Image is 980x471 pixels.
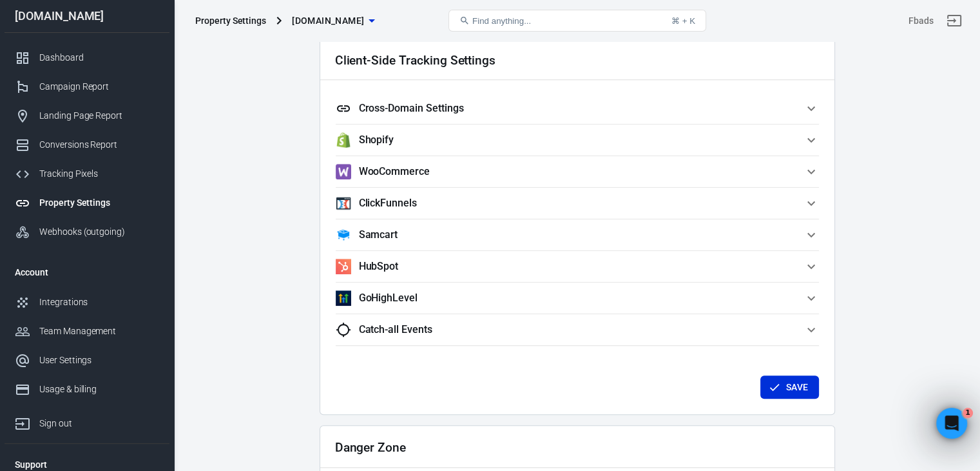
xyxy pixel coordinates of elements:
div: Property Settings [39,196,159,210]
div: Webhooks (outgoing) [39,225,159,239]
div: Property Settings [195,14,266,27]
button: Save [760,376,819,399]
div: Sign out [39,417,159,430]
button: SamcartSamcart [336,219,819,250]
button: GoHighLevelGoHighLevel [336,283,819,314]
button: ClickFunnelsClickFunnels [336,188,819,219]
h5: Samcart [359,228,398,241]
h2: Client-Side Tracking Settings [335,54,496,67]
button: WooCommerceWooCommerce [336,156,819,187]
img: ClickFunnels [336,195,351,211]
button: Cross-Domain Settings [336,93,819,124]
h2: Danger Zone [335,441,406,454]
h5: GoHighLevel [359,292,418,305]
a: Landing Page Report [5,101,169,130]
a: Usage & billing [5,375,169,404]
li: Account [5,257,169,288]
div: Campaign Report [39,80,159,94]
a: Tracking Pixels [5,159,169,188]
div: Account id: tR2bt8Tt [908,14,934,28]
div: ⌘ + K [671,16,695,26]
div: User Settings [39,354,159,367]
a: Campaign Report [5,72,169,101]
a: Sign out [939,5,970,36]
a: Webhooks (outgoing) [5,217,169,246]
a: Dashboard [5,43,169,72]
button: [DOMAIN_NAME] [287,9,380,33]
img: WooCommerce [336,164,351,179]
a: Team Management [5,317,169,346]
div: Integrations [39,296,159,309]
h5: ClickFunnels [359,197,417,210]
div: Landing Page Report [39,109,159,123]
button: Find anything...⌘ + K [448,10,706,32]
button: Catch-all Events [336,314,819,345]
iframe: Intercom live chat [936,408,967,439]
a: Conversions Report [5,130,169,159]
div: Team Management [39,325,159,338]
div: Usage & billing [39,383,159,396]
h5: HubSpot [359,260,399,273]
span: 1 [963,408,973,418]
a: Sign out [5,404,169,438]
h5: Catch-all Events [359,323,432,336]
a: User Settings [5,346,169,375]
div: Tracking Pixels [39,167,159,181]
h5: Shopify [359,134,394,146]
h5: Cross-Domain Settings [359,102,464,115]
span: Find anything... [472,16,531,26]
div: Dashboard [39,51,159,65]
button: ShopifyShopify [336,125,819,155]
img: Samcart [336,227,351,243]
a: Integrations [5,288,169,317]
img: GoHighLevel [336,290,351,306]
button: HubSpotHubSpot [336,251,819,282]
div: [DOMAIN_NAME] [5,10,169,22]
img: Shopify [336,132,351,148]
a: Property Settings [5,188,169,217]
div: Conversions Report [39,138,159,152]
img: HubSpot [336,259,351,274]
span: gaza47.store [292,13,364,29]
h5: WooCommerce [359,165,430,178]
